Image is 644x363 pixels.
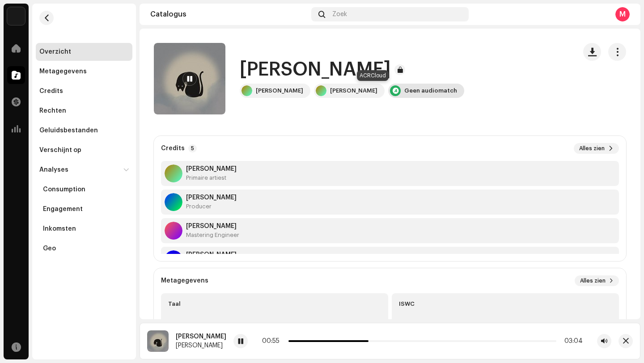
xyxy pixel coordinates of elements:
div: [PERSON_NAME] [256,87,303,94]
span: Alles zien [579,145,605,152]
re-m-nav-item: Verschijnt op [36,141,132,159]
div: Verschijnt op [39,147,81,154]
strong: Credits [161,145,185,152]
div: Primaire artiest [186,174,237,181]
div: Producer [186,203,237,210]
re-m-nav-item: Metagegevens [36,63,132,80]
strong: Augustin Fievet [186,194,237,201]
div: Overzicht [39,48,71,55]
re-m-nav-item: Geluidsbestanden [36,122,132,139]
div: ISWC [399,300,612,308]
re-m-nav-item: Overzicht [36,43,132,61]
div: Mastering Engineer [186,232,239,239]
img: 498d7386-672c-491c-b2fa-734454c69eb4 [147,330,169,352]
strong: Shinji Hashimoto [186,223,239,230]
div: Catalogus [150,11,308,18]
div: Credits [39,88,63,95]
div: [PERSON_NAME] [176,333,226,340]
strong: Sara Ciscato [186,251,237,258]
div: Geo [43,245,56,252]
div: 03:04 [560,338,583,345]
img: 498d7386-672c-491c-b2fa-734454c69eb4 [154,43,225,114]
re-m-nav-item: Consumption [36,181,132,198]
div: Metagegevens [39,68,87,75]
img: 34f81ff7-2202-4073-8c5d-62963ce809f3 [7,7,25,25]
div: 00:55 [262,338,285,345]
div: Taal [168,300,381,308]
div: Geluidsbestanden [39,127,98,134]
div: M [615,7,630,21]
div: Rechten [39,107,66,114]
re-m-nav-dropdown: Analyses [36,161,132,257]
strong: Fay Bby [186,165,237,173]
div: Geen audiomatch [404,87,457,94]
h1: Itti Witty [240,59,391,80]
div: Engagement [43,206,83,213]
div: [PERSON_NAME] [176,342,226,349]
re-m-nav-item: Credits [36,82,132,100]
re-m-nav-item: Inkomsten [36,220,132,238]
button: Alles zien [575,275,619,286]
strong: Metagegevens [161,277,208,284]
span: Zoek [332,11,347,18]
p-badge: 5 [188,144,197,152]
div: Analyses [39,166,68,173]
button: Alles zien [574,143,619,154]
re-m-nav-item: Geo [36,240,132,257]
div: [PERSON_NAME] [330,87,377,94]
re-m-nav-item: Rechten [36,102,132,120]
div: Inkomsten [43,225,76,232]
span: Alles zien [580,277,606,284]
re-m-nav-item: Engagement [36,200,132,218]
div: Consumption [43,186,85,193]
